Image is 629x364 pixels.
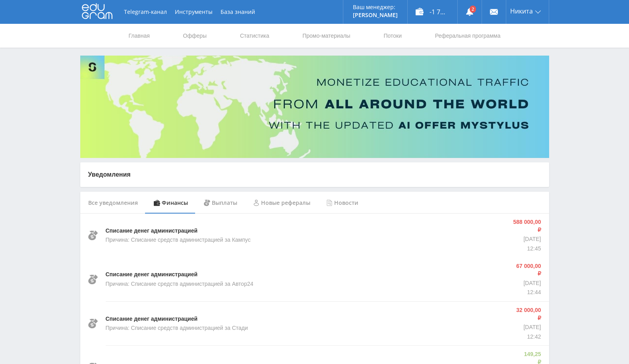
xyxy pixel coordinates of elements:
a: Промо-материалы [302,24,351,48]
p: Уведомления [88,170,541,179]
a: Офферы [182,24,208,48]
p: Причина: Списание средств администрацией за Кампус [106,236,251,244]
p: [DATE] [515,324,541,331]
div: Новые рефералы [245,192,318,214]
a: Реферальная программа [434,24,501,48]
p: [DATE] [515,279,541,287]
img: Banner [80,56,549,158]
p: [PERSON_NAME] [353,12,398,18]
a: Потоки [383,24,403,48]
div: Новости [318,192,366,214]
div: Финансы [146,192,196,214]
span: Никита [510,8,533,14]
p: 32 000,00 ₽ [515,306,541,322]
div: Выплаты [196,192,245,214]
a: Главная [128,24,151,48]
p: Списание денег администрацией [106,227,198,235]
p: [DATE] [513,235,541,243]
p: Списание денег администрацией [106,315,198,323]
p: Списание денег администрацией [106,271,198,279]
p: Ваш менеджер: [353,4,398,10]
p: 12:45 [513,245,541,253]
p: 588 000,00 ₽ [513,218,541,234]
div: Все уведомления [80,192,146,214]
a: Статистика [239,24,270,48]
p: Причина: Списание средств администрацией за Автор24 [106,280,254,288]
p: 67 000,00 ₽ [515,262,541,278]
p: 12:44 [515,289,541,297]
p: Причина: Списание средств администрацией за Стади [106,324,248,332]
p: 12:42 [515,333,541,341]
